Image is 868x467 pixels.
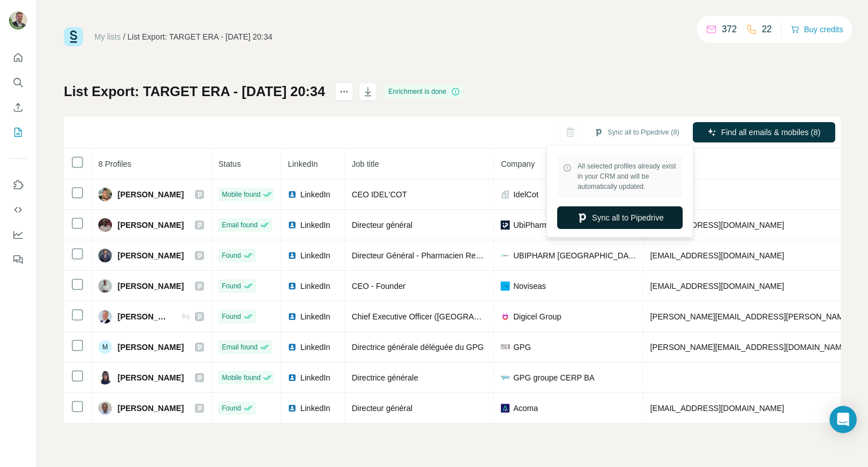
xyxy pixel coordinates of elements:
[9,175,27,195] button: Use Surfe on LinkedIn
[288,312,297,321] img: LinkedIn logo
[300,311,330,322] span: LinkedIn
[513,372,594,383] span: GPG groupe CERP BA
[288,343,297,352] img: LinkedIn logo
[9,224,27,245] button: Dashboard
[98,340,112,354] div: M
[650,404,784,413] span: [EMAIL_ADDRESS][DOMAIN_NAME]
[351,373,418,382] span: Directrice générale
[222,250,241,261] span: Found
[9,47,27,68] button: Quick start
[335,83,353,101] button: actions
[501,159,535,168] span: Company
[693,122,835,142] button: Find all emails & mobiles (8)
[830,406,857,433] div: Open Intercom Messenger
[9,11,27,29] img: Avatar
[222,189,261,200] span: Mobile found
[300,189,330,200] span: LinkedIn
[351,251,511,260] span: Directeur Général - Pharmacien Responsable
[9,72,27,93] button: Search
[300,372,330,383] span: LinkedIn
[222,312,241,322] span: Found
[650,251,784,260] span: [EMAIL_ADDRESS][DOMAIN_NAME]
[300,403,330,414] span: LinkedIn
[721,127,821,138] span: Find all emails & mobiles (8)
[222,281,241,291] span: Found
[288,220,297,230] img: LinkedIn logo
[650,282,784,291] span: [EMAIL_ADDRESS][DOMAIN_NAME]
[288,251,297,260] img: LinkedIn logo
[513,311,561,322] span: Digicel Group
[222,220,257,230] span: Email found
[98,218,112,232] img: Avatar
[118,311,170,322] span: [PERSON_NAME]
[218,159,241,168] span: Status
[513,219,572,231] span: UbiPharm Group
[94,32,121,41] a: My lists
[501,251,510,260] img: company-logo
[222,403,241,413] span: Found
[118,189,184,200] span: [PERSON_NAME]
[123,31,125,42] li: /
[762,23,772,36] p: 22
[501,282,510,291] img: company-logo
[300,341,330,353] span: LinkedIn
[351,404,412,413] span: Directeur général
[513,189,538,200] span: IdelCot
[351,343,483,352] span: Directrice générale déléguée du GPG
[351,190,407,199] span: CEO IDEL'COT
[118,250,184,261] span: [PERSON_NAME]
[9,97,27,118] button: Enrich CSV
[557,206,683,229] button: Sync all to Pipedrive
[98,371,112,384] img: Avatar
[98,159,131,168] span: 8 Profiles
[501,344,510,349] img: company-logo
[501,373,510,382] img: company-logo
[98,310,112,323] img: Avatar
[300,219,330,231] span: LinkedIn
[586,124,687,141] button: Sync all to Pipedrive (8)
[351,220,412,230] span: Directeur général
[98,188,112,201] img: Avatar
[64,27,83,46] img: Surfe Logo
[300,280,330,292] span: LinkedIn
[650,220,784,230] span: [EMAIL_ADDRESS][DOMAIN_NAME]
[351,159,379,168] span: Job title
[513,403,538,414] span: Acoma
[98,401,112,415] img: Avatar
[300,250,330,261] span: LinkedIn
[9,122,27,142] button: My lists
[351,312,522,321] span: Chief Executive Officer ([GEOGRAPHIC_DATA])
[128,31,273,42] div: List Export: TARGET ERA - [DATE] 20:34
[513,280,546,292] span: Noviseas
[118,403,184,414] span: [PERSON_NAME]
[118,219,184,231] span: [PERSON_NAME]
[118,341,184,353] span: [PERSON_NAME]
[222,342,257,352] span: Email found
[722,23,737,36] p: 372
[501,312,510,321] img: company-logo
[385,85,463,98] div: Enrichment is done
[288,159,318,168] span: LinkedIn
[351,282,405,291] span: CEO - Founder
[501,404,510,413] img: company-logo
[222,373,261,383] span: Mobile found
[98,249,112,262] img: Avatar
[288,282,297,291] img: LinkedIn logo
[118,372,184,383] span: [PERSON_NAME]
[9,200,27,220] button: Use Surfe API
[650,343,849,352] span: [PERSON_NAME][EMAIL_ADDRESS][DOMAIN_NAME]
[501,220,510,230] img: company-logo
[288,373,297,382] img: LinkedIn logo
[513,250,636,261] span: UBIPHARM [GEOGRAPHIC_DATA]
[288,404,297,413] img: LinkedIn logo
[513,341,531,353] span: GPG
[9,249,27,270] button: Feedback
[791,21,843,37] button: Buy credits
[64,83,325,101] h1: List Export: TARGET ERA - [DATE] 20:34
[118,280,184,292] span: [PERSON_NAME]
[98,279,112,293] img: Avatar
[578,161,677,192] span: All selected profiles already exist in your CRM and will be automatically updated.
[288,190,297,199] img: LinkedIn logo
